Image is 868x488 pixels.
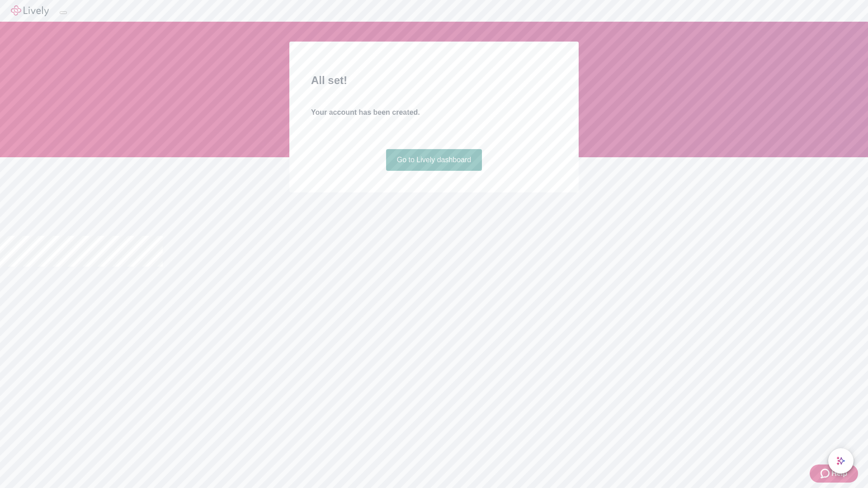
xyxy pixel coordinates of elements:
[831,468,847,479] span: Help
[821,468,831,479] svg: Zendesk support icon
[11,5,49,16] img: Lively
[311,107,557,118] h4: Your account has been created.
[60,11,67,14] button: Log out
[828,448,854,474] button: chat
[386,149,482,171] a: Go to Lively dashboard
[311,72,557,89] h2: All set!
[810,465,858,483] button: Zendesk support iconHelp
[836,456,845,465] svg: Lively AI Assistant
